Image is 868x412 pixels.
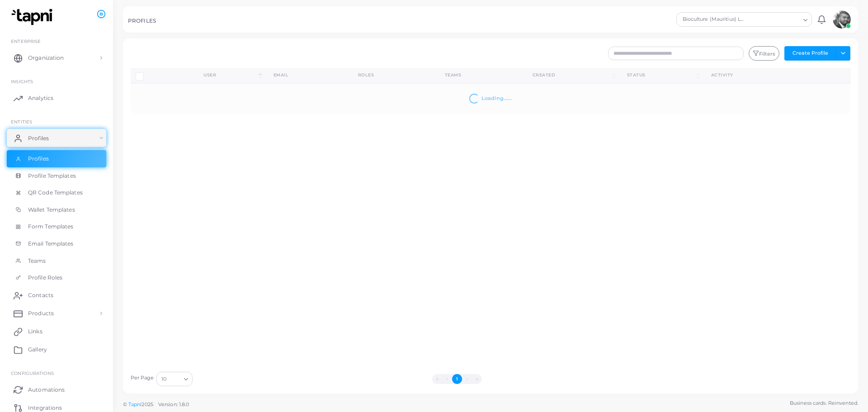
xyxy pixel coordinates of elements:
a: Profiles [7,150,106,167]
a: Form Templates [7,218,106,235]
div: User [203,72,257,78]
span: Profile Templates [28,172,76,180]
button: Filters [749,46,779,61]
div: Roles [358,72,425,78]
span: Automations [28,386,65,394]
a: Teams [7,252,106,270]
a: Profiles [7,129,106,147]
div: activity [711,72,793,78]
span: Enterprise [11,38,41,44]
span: Profile Roles [28,274,62,282]
a: Products [7,304,106,322]
span: Bioculture (Mauritius) Ltd [681,15,747,24]
a: QR Code Templates [7,184,106,201]
a: Profile Roles [7,269,106,286]
span: © [123,401,189,408]
span: Business cards. Reinvented. [790,399,858,407]
img: avatar [833,10,851,28]
span: Contacts [28,291,53,299]
a: avatar [830,10,853,28]
button: Create Profile [784,46,836,61]
h5: PROFILES [128,18,156,24]
span: Version: 1.8.0 [158,401,189,407]
label: Per Page [131,374,154,382]
th: Row-selection [131,68,194,83]
span: Products [28,309,54,317]
span: Wallet Templates [28,206,75,214]
span: Profiles [28,155,49,163]
span: Gallery [28,346,47,354]
ul: Pagination [195,374,719,384]
a: Wallet Templates [7,201,106,218]
span: 10 [161,374,166,384]
span: 2025 [142,401,153,408]
div: Status [627,72,695,78]
div: Search for option [676,12,812,27]
button: Go to page 1 [452,374,462,384]
div: Search for option [156,372,193,386]
span: Organization [28,54,64,62]
span: QR Code Templates [28,189,83,197]
input: Search for option [167,374,180,384]
a: Gallery [7,341,106,359]
th: Action [802,68,850,83]
span: Profiles [28,134,49,142]
a: Tapni [128,401,142,407]
div: Created [533,72,611,78]
span: INSIGHTS [11,79,33,84]
span: Email Templates [28,240,74,248]
a: Profile Templates [7,167,106,185]
input: Search for option [748,14,800,24]
span: Links [28,327,42,336]
a: Links [7,322,106,341]
div: Email [274,72,338,78]
span: ENTITIES [11,119,32,124]
a: Organization [7,49,106,67]
span: Configurations [11,370,54,376]
strong: Loading...... [481,95,512,101]
a: Contacts [7,286,106,304]
img: logo [8,9,58,25]
span: Form Templates [28,223,74,231]
span: Teams [28,257,46,265]
span: Analytics [28,94,53,102]
a: Email Templates [7,235,106,252]
a: Automations [7,380,106,398]
span: Integrations [28,404,62,412]
div: Teams [445,72,513,78]
a: Analytics [7,89,106,107]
